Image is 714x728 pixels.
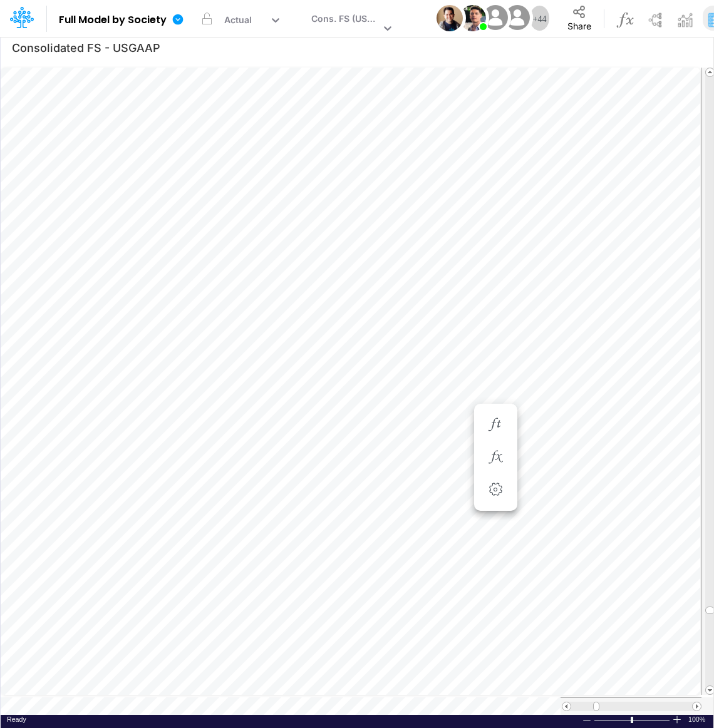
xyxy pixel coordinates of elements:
[224,13,252,29] div: Actual
[460,5,486,31] img: User Image Icon
[480,2,511,33] img: User Image Icon
[11,34,441,60] input: Type a title here
[533,14,547,23] span: + 44
[688,715,707,724] div: Zoom level
[594,715,672,724] div: Zoom
[567,21,591,31] span: Share
[59,14,167,26] b: Full Model by Society
[7,715,26,723] span: Ready
[7,715,26,724] div: In Ready mode
[582,715,592,725] div: Zoom Out
[502,2,533,33] img: User Image Icon
[556,1,603,36] button: Share
[311,12,380,28] div: Cons. FS (USGaap)
[437,5,463,31] img: User Image Icon
[672,715,682,724] div: Zoom In
[688,715,707,724] span: 100%
[631,717,633,723] div: Zoom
